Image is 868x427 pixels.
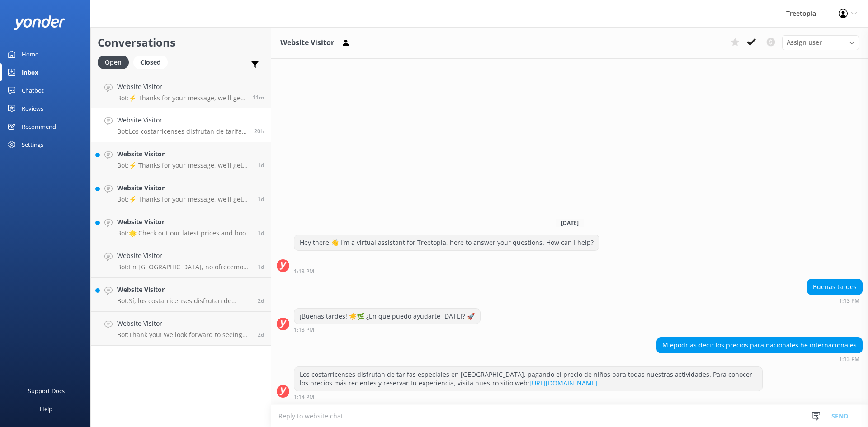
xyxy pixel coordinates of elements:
span: Sep 24 2025 09:17am (UTC -06:00) America/Mexico_City [258,297,264,305]
div: Sep 25 2025 01:13pm (UTC -06:00) America/Mexico_City [294,268,599,274]
div: Sep 25 2025 01:13pm (UTC -06:00) America/Mexico_City [294,326,481,333]
div: Assign User [782,35,859,50]
h4: Website Visitor [117,285,251,295]
a: Website VisitorBot:⚡ Thanks for your message, we'll get back to you as soon as we can. You're als... [91,142,271,176]
a: [URL][DOMAIN_NAME]. [529,379,599,387]
a: Closed [133,57,172,67]
strong: 1:13 PM [294,327,314,333]
h4: Website Visitor [117,149,251,159]
p: Bot: En [GEOGRAPHIC_DATA], no ofrecemos la posición de «Superman» debido a las medidas de segurid... [117,263,251,271]
h4: Website Visitor [117,319,251,328]
a: Website VisitorBot:Sí, los costarricenses disfrutan de tarifas especiales en [GEOGRAPHIC_DATA], p... [91,278,271,312]
div: Home [22,45,38,63]
span: Sep 24 2025 07:47pm (UTC -06:00) America/Mexico_City [258,195,264,203]
span: Assign user [787,38,822,47]
div: Inbox [22,63,38,81]
div: Chatbot [22,81,44,99]
div: ¡Buenas tardes! ☀️🌿 ¿En qué puedo ayudarte [DATE]? 🚀 [294,309,480,324]
span: Sep 24 2025 05:16pm (UTC -06:00) America/Mexico_City [258,229,264,237]
h2: Conversations [98,34,264,51]
p: Bot: ⚡ Thanks for your message, we'll get back to you as soon as we can. You're also welcome to k... [117,195,251,203]
div: Sep 25 2025 01:14pm (UTC -06:00) America/Mexico_City [294,394,763,400]
span: Sep 23 2025 04:01pm (UTC -06:00) America/Mexico_City [258,331,264,338]
div: Hey there 👋 I'm a virtual assistant for Treetopia, here to answer your questions. How can I help? [294,235,599,250]
div: Sep 25 2025 01:13pm (UTC -06:00) America/Mexico_City [807,297,863,304]
span: Sep 25 2025 07:36am (UTC -06:00) America/Mexico_City [258,161,264,169]
strong: 1:13 PM [839,357,859,362]
p: Bot: 🌟 Check out our latest prices and book your experience directly through our website: [URL][D... [117,229,251,237]
p: Bot: ⚡ Thanks for your message, we'll get back to you as soon as we can. You're also welcome to k... [117,94,246,102]
div: Support Docs [28,382,65,400]
h4: Website Visitor [117,251,251,261]
strong: 1:14 PM [294,394,314,400]
a: Website VisitorBot:Thank you! We look forward to seeing you at [GEOGRAPHIC_DATA]!2d [91,312,271,346]
a: Open [98,57,133,67]
span: Sep 26 2025 09:08am (UTC -06:00) America/Mexico_City [253,94,264,101]
div: Los costarricenses disfrutan de tarifas especiales en [GEOGRAPHIC_DATA], pagando el precio de niñ... [294,367,762,391]
strong: 1:13 PM [839,298,859,304]
a: Website VisitorBot:🌟 Check out our latest prices and book your experience directly through our we... [91,210,271,244]
div: Recommend [22,117,56,136]
a: Website VisitorBot:En [GEOGRAPHIC_DATA], no ofrecemos la posición de «Superman» debido a las medi... [91,244,271,278]
p: Bot: Thank you! We look forward to seeing you at [GEOGRAPHIC_DATA]! [117,331,251,339]
div: Open [98,56,129,69]
div: M epodrias decir los precios para nacionales he internacionales [657,338,862,353]
span: [DATE] [556,219,584,227]
h4: Website Visitor [117,183,251,193]
p: Bot: ⚡ Thanks for your message, we'll get back to you as soon as we can. You're also welcome to k... [117,161,251,169]
p: Bot: Los costarricenses disfrutan de tarifas especiales en [GEOGRAPHIC_DATA], pagando el precio d... [117,127,247,136]
h4: Website Visitor [117,115,247,125]
strong: 1:13 PM [294,269,314,274]
span: Sep 24 2025 09:54am (UTC -06:00) America/Mexico_City [258,263,264,271]
div: Settings [22,136,43,154]
p: Bot: Sí, los costarricenses disfrutan de tarifas especiales en [GEOGRAPHIC_DATA], pagando el prec... [117,297,251,305]
div: Sep 25 2025 01:13pm (UTC -06:00) America/Mexico_City [656,356,863,362]
a: Website VisitorBot:⚡ Thanks for your message, we'll get back to you as soon as we can. You're als... [91,176,271,210]
a: Website VisitorBot:⚡ Thanks for your message, we'll get back to you as soon as we can. You're als... [91,75,271,108]
h3: Website Visitor [280,37,334,49]
img: yonder-white-logo.png [14,15,66,30]
div: Buenas tardes [807,279,862,295]
h4: Website Visitor [117,217,251,227]
span: Sep 25 2025 01:13pm (UTC -06:00) America/Mexico_City [254,127,264,135]
div: Help [40,400,52,418]
div: Closed [133,56,168,69]
h4: Website Visitor [117,82,246,92]
a: Website VisitorBot:Los costarricenses disfrutan de tarifas especiales en [GEOGRAPHIC_DATA], pagan... [91,108,271,142]
div: Reviews [22,99,43,117]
